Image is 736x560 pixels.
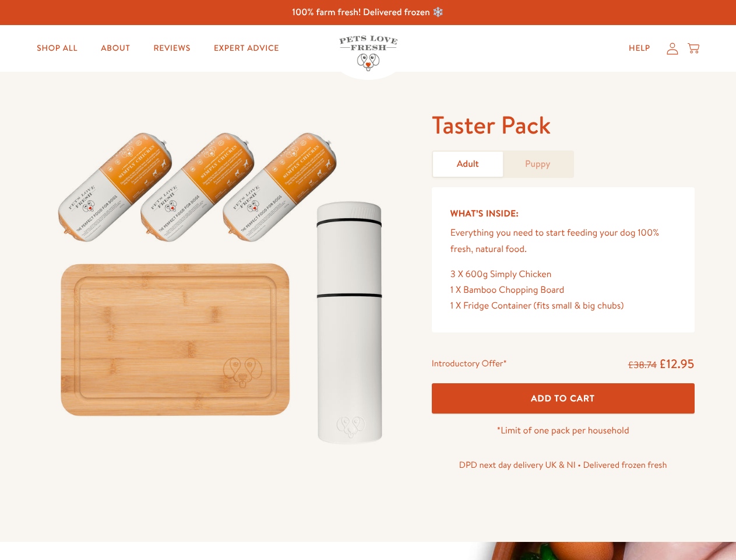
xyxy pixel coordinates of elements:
img: Taster Pack - Adult [42,109,404,457]
a: Puppy [503,152,573,177]
button: Add To Cart [432,383,695,414]
h5: What’s Inside: [450,206,676,221]
p: DPD next day delivery UK & NI • Delivered frozen fresh [432,457,695,473]
div: Introductory Offer* [432,356,507,373]
div: 1 X Fridge Container (fits small & big chubs) [450,298,676,314]
a: Expert Advice [205,37,288,60]
a: About [91,37,139,60]
a: Adult [433,152,503,177]
a: Help [619,37,660,60]
span: 1 X Bamboo Chopping Board [450,283,565,296]
p: *Limit of one pack per household [432,423,695,439]
p: Everything you need to start feeding your dog 100% fresh, natural food. [450,225,676,257]
h1: Taster Pack [432,109,695,141]
span: Add To Cart [531,392,595,404]
span: £12.95 [659,355,695,372]
s: £38.74 [628,359,657,372]
a: Reviews [144,37,199,60]
a: Shop All [27,37,87,60]
img: Pets Love Fresh [339,36,397,71]
div: 3 X 600g Simply Chicken [450,267,676,282]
